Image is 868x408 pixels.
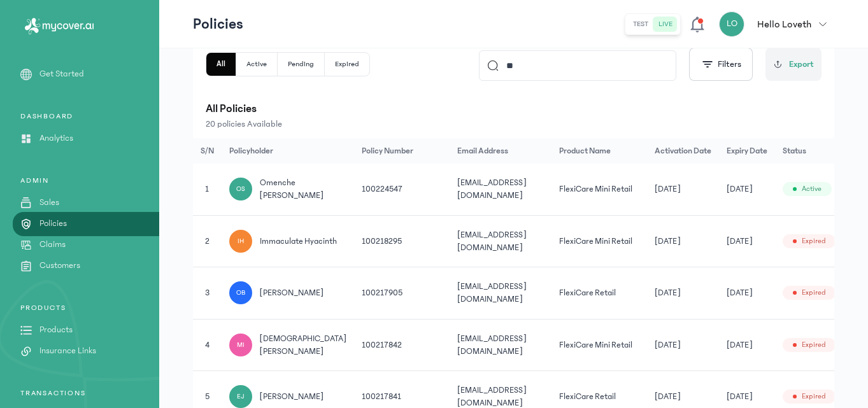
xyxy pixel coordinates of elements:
th: S/N [193,138,222,164]
span: 4 [205,341,210,349]
th: Policyholder [222,138,355,164]
div: LO [719,11,744,37]
span: [EMAIL_ADDRESS][DOMAIN_NAME] [457,230,527,252]
span: [DEMOGRAPHIC_DATA][PERSON_NAME] [260,332,347,358]
span: [DATE] [727,183,753,195]
button: LOHello Loveth [719,11,834,37]
button: live [653,17,678,32]
span: Expired [802,340,825,350]
span: [DATE] [727,286,753,299]
th: Product Name [551,138,647,164]
td: 100218295 [354,215,450,267]
div: Ih [229,230,252,253]
p: Claims [39,238,66,251]
span: 3 [205,288,210,297]
span: Expired [802,236,825,246]
span: [DATE] [655,235,681,248]
button: test [628,17,653,32]
span: [PERSON_NAME] [260,390,324,403]
td: FlexiCare Mini Retail [551,164,647,215]
span: 5 [205,392,210,401]
span: [EMAIL_ADDRESS][DOMAIN_NAME] [457,178,527,200]
p: Policies [39,217,67,230]
span: Expired [802,288,825,298]
p: Hello Loveth [757,17,811,32]
button: Filters [689,48,753,81]
span: [DATE] [655,390,681,403]
th: Email Address [450,138,551,164]
button: All [206,53,236,76]
p: Sales [39,196,59,209]
div: EJ [229,385,252,408]
span: Export [789,58,814,71]
td: 100217842 [354,319,450,371]
span: 1 [205,185,209,193]
div: OS [229,178,252,200]
span: [DATE] [655,183,681,195]
span: 2 [205,237,210,246]
div: Mi [229,334,252,356]
div: OB [229,281,252,304]
th: Policy Number [354,138,450,164]
td: FlexiCare Mini Retail [551,215,647,267]
span: Expired [802,391,825,402]
p: Policies [193,14,243,34]
td: FlexiCare Retail [551,267,647,320]
span: [EMAIL_ADDRESS][DOMAIN_NAME] [457,386,527,407]
th: Status [775,138,843,164]
span: [PERSON_NAME] [260,286,324,299]
span: Active [802,184,822,194]
span: [EMAIL_ADDRESS][DOMAIN_NAME] [457,334,527,356]
td: FlexiCare Mini Retail [551,319,647,371]
span: [DATE] [655,286,681,299]
button: Expired [325,53,369,76]
button: Pending [278,53,325,76]
td: 100217905 [354,267,450,320]
p: Get Started [39,67,84,81]
span: immaculate hyacinth [260,235,337,248]
p: Products [39,323,73,337]
td: 100224547 [354,164,450,215]
span: [DATE] [727,235,753,248]
p: Insurance Links [39,344,96,358]
span: [EMAIL_ADDRESS][DOMAIN_NAME] [457,282,527,304]
th: Activation Date [647,138,719,164]
button: Export [765,48,822,81]
p: Customers [39,259,80,272]
span: [DATE] [727,390,753,403]
th: Expiry Date [719,138,775,164]
p: All Policies [206,100,822,118]
span: [DATE] [727,339,753,351]
p: 20 policies Available [206,118,822,130]
span: [DATE] [655,339,681,351]
p: Analytics [39,132,73,145]
span: omenche [PERSON_NAME] [260,176,347,202]
button: Active [236,53,278,76]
